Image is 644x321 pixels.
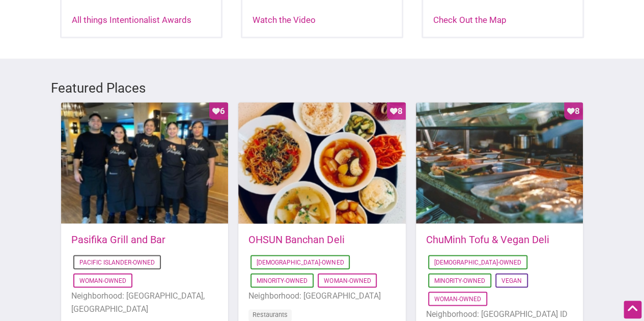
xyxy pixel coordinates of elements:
[71,289,218,315] li: Neighborhood: [GEOGRAPHIC_DATA], [GEOGRAPHIC_DATA]
[51,79,593,97] h3: Featured Places
[324,277,371,284] a: Woman-Owned
[434,277,485,284] a: Minority-Owned
[248,234,344,246] a: OHSUN Banchan Deli
[79,277,126,284] a: Woman-Owned
[253,311,288,318] a: Restaurants
[72,15,191,25] a: All things Intentionalist Awards
[426,308,573,321] li: Neighborhood: [GEOGRAPHIC_DATA] ID
[248,289,395,303] li: Neighborhood: [GEOGRAPHIC_DATA]
[257,277,307,284] a: Minority-Owned
[434,259,521,266] a: [DEMOGRAPHIC_DATA]-Owned
[257,259,344,266] a: [DEMOGRAPHIC_DATA]-Owned
[624,301,641,318] div: Scroll Back to Top
[434,296,481,303] a: Woman-Owned
[426,234,549,246] a: ChuMinh Tofu & Vegan Deli
[79,259,155,266] a: Pacific Islander-Owned
[71,234,165,246] a: Pasifika Grill and Bar
[253,15,316,25] a: Watch the Video
[433,15,507,25] a: Check Out the Map
[501,277,522,284] a: Vegan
